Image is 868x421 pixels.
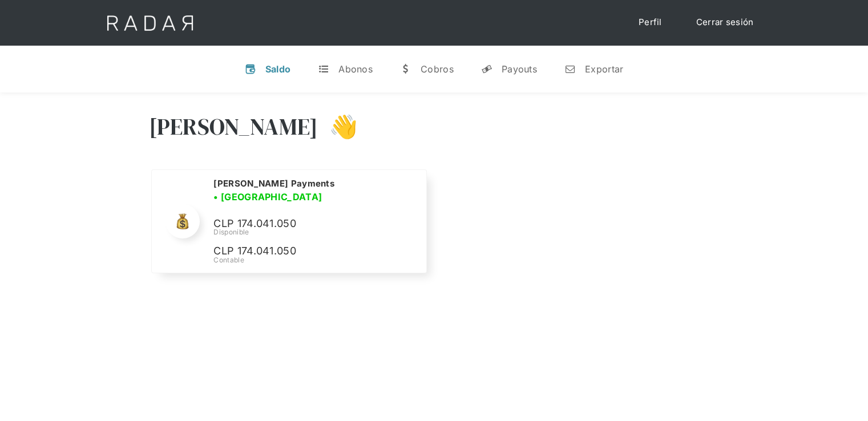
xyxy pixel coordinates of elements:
[245,63,256,75] div: v
[338,63,373,75] div: Abonos
[564,63,576,75] div: n
[400,63,411,75] div: w
[213,190,322,204] h3: • [GEOGRAPHIC_DATA]
[213,255,412,265] div: Contable
[421,63,454,75] div: Cobros
[149,112,318,141] h3: [PERSON_NAME]
[265,63,291,75] div: Saldo
[481,63,492,75] div: y
[213,178,334,189] h2: [PERSON_NAME] Payments
[213,243,385,260] p: CLP 174.041.050
[213,227,412,237] div: Disponible
[627,11,673,34] a: Perfil
[685,11,765,34] a: Cerrar sesión
[318,112,358,141] h3: 👋
[318,63,329,75] div: t
[585,63,623,75] div: Exportar
[502,63,537,75] div: Payouts
[213,216,385,232] p: CLP 174.041.050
